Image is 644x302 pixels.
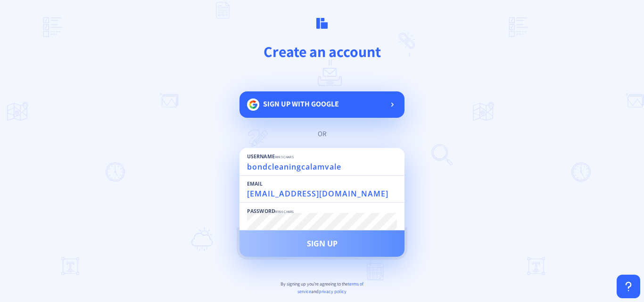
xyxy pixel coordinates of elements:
[247,98,259,111] img: google.svg
[316,18,328,29] img: logo.svg
[48,41,595,61] h1: Create an account
[263,99,339,109] span: Sign up with google
[307,240,338,247] span: Sign Up
[319,288,347,294] span: privacy policy
[249,129,395,139] div: or
[239,280,405,295] p: By signing up you're agreeing to the and
[239,230,405,257] button: Sign Up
